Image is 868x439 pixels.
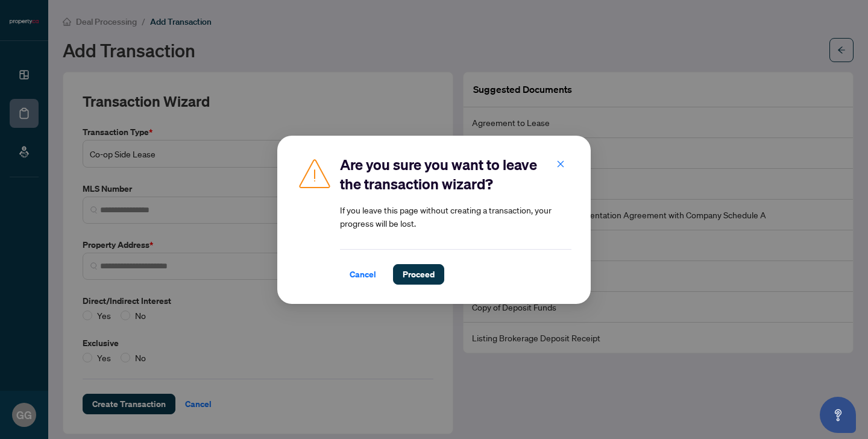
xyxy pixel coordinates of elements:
[340,264,386,285] button: Cancel
[556,159,565,168] span: close
[393,264,444,285] button: Proceed
[340,203,571,230] article: If you leave this page without creating a transaction, your progress will be lost.
[403,265,435,284] span: Proceed
[350,265,376,284] span: Cancel
[820,397,856,433] button: Open asap
[340,155,571,194] h2: Are you sure you want to leave the transaction wizard?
